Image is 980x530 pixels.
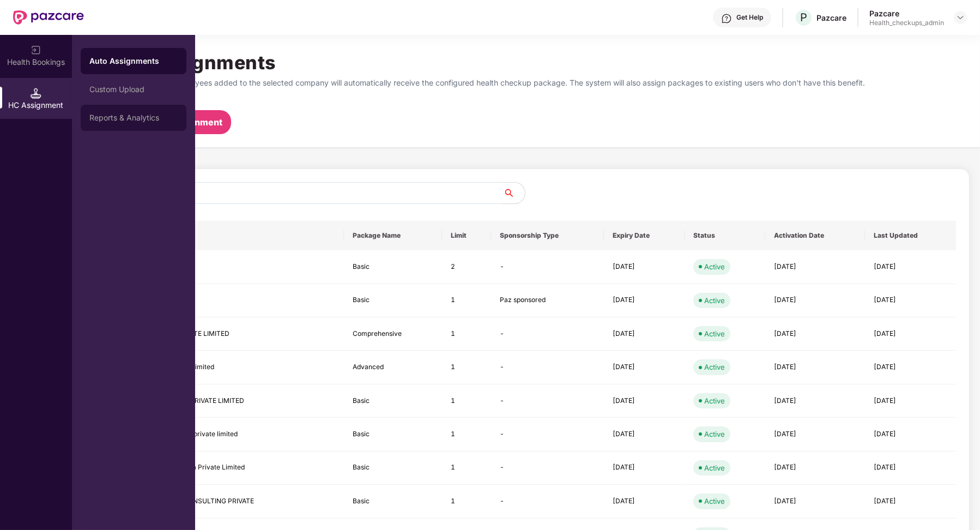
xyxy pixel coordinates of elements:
[604,418,685,451] td: [DATE]
[865,250,956,284] td: [DATE]
[956,13,965,22] img: svg+xml;base64,PHN2ZyBpZD0iRHJvcGRvd24tMzJ4MzIiIHhtbG5zPSJodHRwOi8vd3d3LnczLm9yZy8yMDAwL3N2ZyIgd2...
[704,429,725,439] div: Active
[704,295,725,306] div: Active
[865,351,956,384] td: [DATE]
[96,284,344,317] td: CGI Test company
[89,113,178,122] div: Reports & Analytics
[96,418,344,451] td: Cloud Armour Security india private limited
[704,496,725,507] div: Active
[765,351,865,384] td: [DATE]
[865,221,956,250] th: Last Updated
[442,451,491,485] td: 1
[604,451,685,485] td: [DATE]
[704,362,725,372] div: Active
[865,384,956,418] td: [DATE]
[344,250,442,284] td: Basic
[100,48,952,77] h1: Auto Assignments
[31,88,41,99] img: svg+xml;base64,PHN2ZyB3aWR0aD0iMTQuNSIgaGVpZ2h0PSIxNC41IiB2aWV3Qm94PSIwIDAgMTYgMTYiIGZpbGw9Im5vbm...
[869,8,944,19] div: Pazcare
[736,13,763,22] div: Get Help
[503,182,525,204] button: search
[96,351,344,384] td: Housr Technologies Private Limited
[491,250,604,284] td: -
[344,221,442,250] th: Package Name
[344,384,442,418] td: Basic
[765,451,865,485] td: [DATE]
[865,418,956,451] td: [DATE]
[604,250,685,284] td: [DATE]
[704,462,725,473] div: Active
[765,384,865,418] td: [DATE]
[765,317,865,351] td: [DATE]
[100,77,952,89] p: When enabled, new employees added to the selected company will automatically receive the configur...
[96,485,344,518] td: TIGER ANALYTICS INDIA CONSULTING PRIVATE
[491,418,604,451] td: -
[865,451,956,485] td: [DATE]
[491,485,604,518] td: -
[721,13,732,24] img: svg+xml;base64,PHN2ZyBpZD0iSGVscC0zMngzMiIgeG1sbnM9Imh0dHA6Ly93d3cudzMub3JnLzIwMDAvc3ZnIiB3aWR0aD...
[816,13,846,23] div: Pazcare
[765,250,865,284] td: [DATE]
[604,284,685,317] td: [DATE]
[503,189,525,197] span: search
[442,284,491,317] td: 1
[442,351,491,384] td: 1
[344,418,442,451] td: Basic
[442,317,491,351] td: 1
[96,317,344,351] td: CAPGRID SOLUTIONS PRIVATE LIMITED
[344,351,442,384] td: Advanced
[442,418,491,451] td: 1
[31,45,41,56] img: svg+xml;base64,PHN2ZyB3aWR0aD0iMjAiIGhlaWdodD0iMjAiIHZpZXdCb3g9IjAgMCAyMCAyMCIgZmlsbD0ibm9uZSIgeG...
[869,19,944,27] div: Health_checkups_admin
[89,85,178,94] div: Custom Upload
[96,451,344,485] td: Cloudwick Technologies India Private Limited
[491,351,604,384] td: -
[685,221,765,250] th: Status
[765,221,865,250] th: Activation Date
[604,317,685,351] td: [DATE]
[89,56,178,67] div: Auto Assignments
[704,261,725,272] div: Active
[96,384,344,418] td: [PERSON_NAME] FINANCE PRIVATE LIMITED
[442,384,491,418] td: 1
[96,250,344,284] td: MindTickle
[491,451,604,485] td: -
[800,11,807,24] span: P
[765,485,865,518] td: [DATE]
[704,328,725,339] div: Active
[765,418,865,451] td: [DATE]
[344,284,442,317] td: Basic
[344,451,442,485] td: Basic
[442,221,491,250] th: Limit
[442,250,491,284] td: 2
[344,485,442,518] td: Basic
[96,221,344,250] th: Company Name
[491,384,604,418] td: -
[865,485,956,518] td: [DATE]
[704,395,725,406] div: Active
[491,284,604,317] td: Paz sponsored
[491,221,604,250] th: Sponsorship Type
[442,485,491,518] td: 1
[604,351,685,384] td: [DATE]
[865,284,956,317] td: [DATE]
[604,384,685,418] td: [DATE]
[865,317,956,351] td: [DATE]
[604,221,685,250] th: Expiry Date
[344,317,442,351] td: Comprehensive
[491,317,604,351] td: -
[604,485,685,518] td: [DATE]
[13,10,84,25] img: New Pazcare Logo
[765,284,865,317] td: [DATE]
